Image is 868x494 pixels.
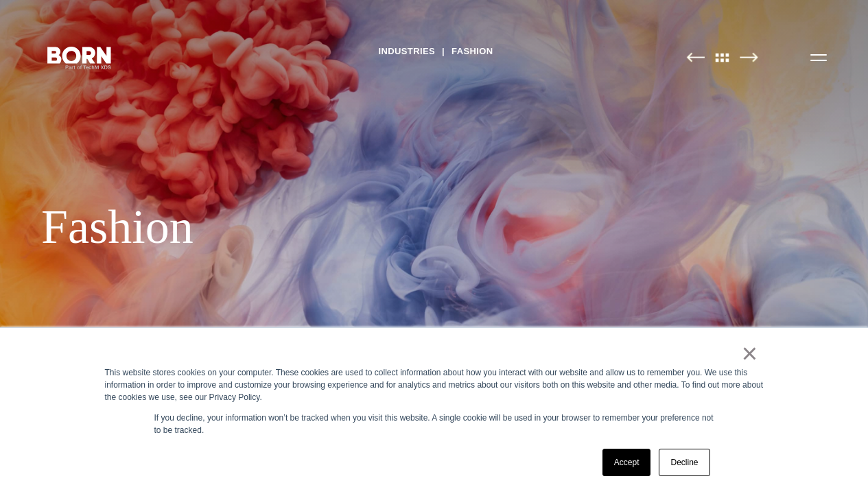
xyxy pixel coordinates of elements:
[659,449,709,476] a: Decline
[708,52,737,62] img: All Pages
[41,199,618,255] div: Fashion
[686,52,705,62] img: Previous Page
[602,449,651,476] a: Accept
[802,43,835,71] button: Open
[740,52,758,62] img: Next Page
[105,366,764,403] div: This website stores cookies on your computer. These cookies are used to collect information about...
[742,347,758,360] a: ×
[378,41,435,62] a: Industries
[154,412,714,436] p: If you decline, your information won’t be tracked when you visit this website. A single cookie wi...
[451,41,493,62] a: Fashion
